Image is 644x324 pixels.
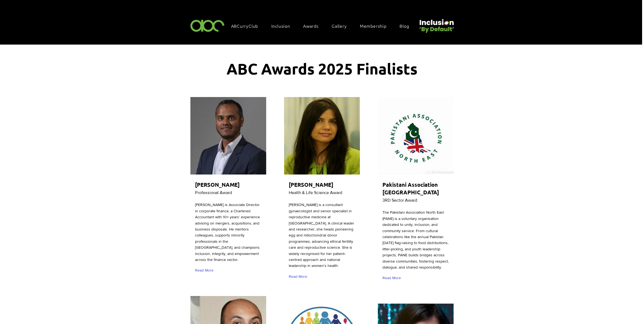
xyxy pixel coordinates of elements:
[382,198,417,202] span: 3RD Sector Award
[231,23,258,29] span: ABCurryClub
[228,20,417,32] nav: Site
[289,274,307,279] span: Read More
[289,202,354,268] span: [PERSON_NAME] is a consultant gynaecologist and senior specialist in reproductive medicine at [GE...
[289,272,310,281] a: Read More
[195,202,260,262] span: [PERSON_NAME] is Associate Director in corporate finance, a Chartered Accountant with 10+ years’ ...
[228,20,266,32] a: ABCurryClub
[360,23,387,29] span: Membership
[329,20,355,32] a: Gallery
[195,268,213,273] span: Read More
[397,20,417,32] a: Blog
[382,210,449,269] span: The Pakistani Association North East (PANE) is a voluntary organisation dedicated to unity, inclu...
[289,181,333,188] span: [PERSON_NAME]
[195,181,240,188] span: [PERSON_NAME]
[195,190,232,195] span: Professional Award
[269,20,298,32] div: Inclusion
[271,23,290,29] span: Inclusion
[300,20,327,32] div: Awards
[382,275,401,281] span: Read More
[189,17,226,33] img: ABC-Logo-Blank-Background-01-01-2.png
[289,190,342,195] span: Health & Life Science Award
[357,20,395,32] a: Membership
[382,181,439,196] span: Pakistani Association [GEOGRAPHIC_DATA]
[195,266,216,275] a: Read More
[303,23,319,29] span: Awards
[417,15,455,33] img: Untitled design (22).png
[227,59,417,78] span: ABC Awards 2025 Finalists
[332,23,347,29] span: Gallery
[382,273,403,283] a: Read More
[400,23,409,29] span: Blog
